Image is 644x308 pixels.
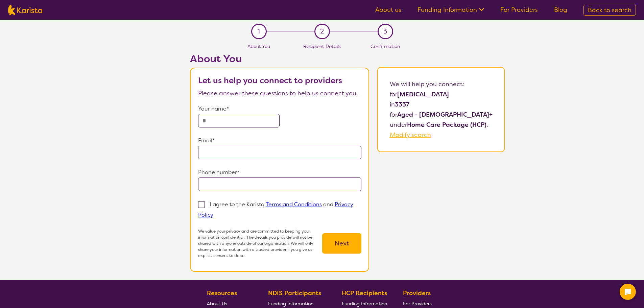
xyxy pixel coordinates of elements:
[383,26,387,37] span: 3
[397,111,493,119] b: Aged - [DEMOGRAPHIC_DATA]+
[207,301,227,307] span: About Us
[390,110,493,120] p: for
[390,131,431,139] a: Modify search
[500,6,538,14] a: For Providers
[198,167,362,177] p: Phone number*
[258,26,260,37] span: 1
[198,88,362,98] p: Please answer these questions to help us connect you.
[198,104,362,114] p: Your name*
[390,89,493,99] p: for
[588,6,631,14] span: Back to search
[322,233,361,254] button: Next
[266,201,322,208] a: Terms and Conditions
[342,289,387,297] b: HCP Recipients
[342,301,387,307] span: Funding Information
[390,79,493,89] p: We will help you connect:
[371,43,400,49] span: Confirmation
[198,201,353,218] p: I agree to the Karista and
[418,6,484,14] a: Funding Information
[390,120,493,130] p: under .
[395,100,409,109] b: 3337
[554,6,567,14] a: Blog
[207,289,237,297] b: Resources
[397,90,449,98] b: [MEDICAL_DATA]
[403,301,432,307] span: For Providers
[583,5,636,16] a: Back to search
[375,6,401,14] a: About us
[198,136,362,146] p: Email*
[190,53,369,65] h2: About You
[198,201,353,218] a: Privacy Policy
[390,99,493,110] p: in
[268,289,321,297] b: NDIS Participants
[8,5,42,15] img: Karista logo
[247,43,270,49] span: About You
[303,43,341,49] span: Recipient Details
[407,121,486,129] b: Home Care Package (HCP)
[198,228,323,259] p: We value your privacy and are committed to keeping your information confidential. The details you...
[198,75,342,86] b: Let us help you connect to providers
[320,26,324,37] span: 2
[403,289,431,297] b: Providers
[268,301,313,307] span: Funding Information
